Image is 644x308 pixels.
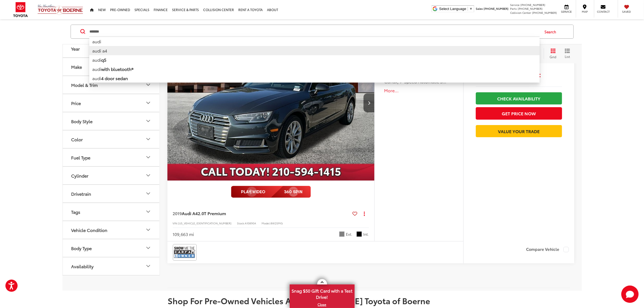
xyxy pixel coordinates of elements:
span: Audi A4 [182,210,198,216]
a: Check Availability [476,92,562,104]
div: Body Style [145,118,151,124]
span: Saved [621,10,633,14]
li: audi [89,74,540,83]
label: Compare Vehicle [526,247,569,252]
div: Color [71,137,83,142]
div: Tags [71,209,81,214]
div: 109,663 mi [173,231,194,237]
img: Vic Vaughan Toyota of Boerne [37,4,83,15]
div: Cylinder [71,173,89,178]
span: Stock: [237,221,245,225]
button: List View [561,48,574,59]
span: VIN: [173,221,178,225]
h2: Shop For Pre-Owned Vehicles At [PERSON_NAME] Toyota of Boerne [168,296,476,305]
button: Body StyleBody Style [63,112,160,130]
button: Get Price Now [476,107,562,119]
span: List [565,54,570,59]
button: YearYear [63,40,160,57]
b: 4 door sedan [101,75,128,81]
div: Drivetrain [71,191,91,196]
div: Color [145,136,151,143]
button: Fuel TypeFuel Type [63,149,160,166]
button: TagsTags [63,203,160,221]
span: 8W25MG [271,221,283,225]
button: CylinderCylinder [63,167,160,184]
span: ▼ [469,7,473,11]
span: Black [356,231,362,237]
div: Year [71,46,80,51]
span: [US_VEHICLE_IDENTIFICATION_NUMBER] [178,221,232,225]
img: View CARFAX report [174,245,196,260]
span: [PHONE_NUMBER] [518,6,543,11]
div: Vehicle Condition [71,227,108,232]
span: 2.0T Premium [198,210,226,216]
b: q5 [101,57,107,63]
div: Fuel Type [71,155,91,160]
svg: Start Chat [621,286,639,303]
button: Toggle Chat Window [621,286,639,303]
span: A10890A [245,221,256,225]
li: audi [89,64,540,74]
span: [PHONE_NUMBER] [532,11,557,15]
a: 2019Audi A42.0T Premium [173,210,351,216]
div: Cylinder [145,172,151,179]
span: 2019 [173,210,182,216]
button: MakeMake [63,58,160,76]
div: Vehicle Condition [145,227,151,233]
button: Next image [364,93,374,112]
div: 2019 Audi A4 2.0T Premium 0 [167,25,375,181]
a: 2019 Audi A4 2.0T Premium2019 Audi A4 2.0T Premium2019 Audi A4 2.0T Premium2019 Audi A4 2.0T Premium [167,25,375,181]
button: Body TypeBody Type [63,239,160,257]
div: Price [71,100,81,106]
li: audi [89,37,540,46]
span: Collision Center [510,11,531,15]
span: dropdown dots [364,211,365,216]
button: ColorColor [63,130,160,148]
button: More... [384,87,454,94]
input: Search by Make, Model, or Keyword [89,25,540,38]
span: Parts [510,6,517,11]
button: Actions [359,209,369,218]
img: full motion video [231,186,311,198]
button: DrivetrainDrivetrain [63,185,160,202]
div: Fuel Type [145,154,151,161]
a: Select Language​ [439,7,473,11]
button: Grid View [544,48,561,59]
span: [PHONE_NUMBER] [484,6,508,11]
span: Ext. [346,232,352,237]
div: Drivetrain [145,191,151,197]
div: Model & Trim [71,82,98,87]
li: audi a4 [89,46,540,55]
button: AvailabilityAvailability [63,257,160,275]
button: Model & TrimModel & Trim [63,76,160,94]
div: Availability [145,263,151,270]
span: Select Language [439,7,466,11]
span: Snag $50 Gift Card with a Test Drive! [290,285,354,302]
span: Int. [363,232,369,237]
span: Black [339,231,345,237]
div: Make [71,64,82,69]
div: Tags [145,209,151,215]
div: Model & Trim [145,82,151,88]
div: Body Type [71,245,92,251]
div: Availability [71,264,94,269]
span: Sales [476,6,483,11]
span: Service [560,10,573,14]
span: [PHONE_NUMBER] [520,3,545,7]
button: Search [540,25,564,38]
div: Body Type [145,245,151,251]
span: Service [510,3,520,7]
a: Value Your Trade [476,125,562,137]
button: Vehicle ConditionVehicle Condition [63,221,160,239]
button: PricePrice [63,94,160,112]
img: 2019 Audi A4 2.0T Premium [167,25,375,181]
div: Price [145,100,151,106]
span: Grid [550,54,557,59]
span: Map [579,10,591,14]
span: Model: [262,221,271,225]
b: with bluetooth® [101,66,134,72]
li: audi [89,55,540,64]
span: Contact [597,10,610,14]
